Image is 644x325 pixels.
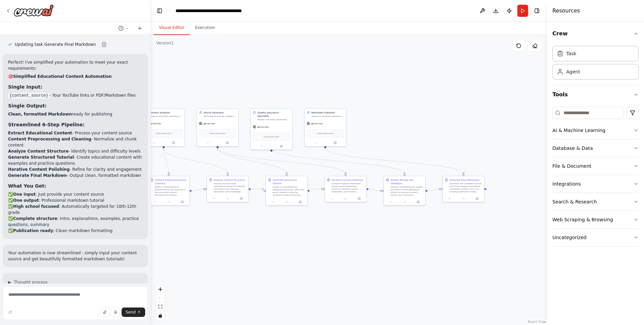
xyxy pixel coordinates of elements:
[552,193,639,210] button: Search & Research
[8,172,142,178] li: - Output clean, formatted markdown
[311,111,344,114] div: Markdown Publisher
[442,176,484,202] div: Generate Final MarkdownTransform the validated tutorial into clean, properly formatted markdown c...
[304,108,346,147] div: Markdown PublisherTransform finalized educational tutorials into clean, professionally formatted ...
[5,307,15,317] button: Improve this prompt
[552,85,639,104] button: Tools
[331,182,364,193] div: Conduct multiple refinement passes on the generated tutorial to enhance clarity, readability, and...
[8,112,72,117] strong: Clean, formatted Markdown
[552,43,639,85] div: Crew
[192,187,205,192] g: Edge from 05326030-bbba-499a-b334-ebf885e353fe to 7946f0bd-0550-460f-a190-d87876ec0763
[318,132,333,135] span: Drop tools here
[331,178,363,182] div: Iterative Content Polishing
[8,149,68,154] strong: Analyze Content Structure
[13,216,57,221] strong: Complete structure
[8,280,47,285] button: ▶Thought process
[156,40,174,46] div: Version 1
[206,176,249,202] div: Analyze Content StructureAnalyze the extracted educational content to identify core topics, key l...
[100,307,109,317] button: Upload files
[162,148,170,174] g: Edge from 43db95af-1c04-40fd-9f25-ee243e2343f2 to 05326030-bbba-499a-b334-ebf885e353fe
[552,229,639,246] button: Uncategorized
[280,200,294,204] button: No output available
[116,24,132,32] button: Switch to previous chat
[368,187,382,192] g: Edge from 9f054138-bf35-4eab-899f-c11af01cd987 to 2cd981e0-682f-44c3-aaee-d738d6083d98
[552,145,593,152] div: Database & Data
[552,157,639,175] button: File & Document
[214,182,246,193] div: Analyze the extracted educational content to identify core topics, key learning objectives, and k...
[272,186,305,196] div: Create a comprehensive, engaging tutorial for 10th-12th grade students using the analyzed content...
[203,115,236,118] div: Generate structured, engaging educational tutorials from analyzed content, formatted for 10th-12t...
[552,216,613,223] div: Web Scraping & Browsing
[8,191,142,234] p: ✅ : Just provide your content source ✅ : Professional markdown tutorial ✅ : Automatically targete...
[552,211,639,228] button: Web Scraping & Browsing
[8,183,46,189] strong: What You Get:
[566,50,576,57] div: Task
[8,93,50,99] code: {content_source}
[126,310,136,315] span: Send
[8,84,42,90] strong: Single Input:
[8,154,142,166] li: - Create educational content with examples and practice questions
[150,115,182,118] div: Analyze extracted educational content to identify core topics, learning objectives, knowledge gap...
[265,176,308,206] div: Generate Structured TutorialCreate a comprehensive, engaging tutorial for 10th-12th grade student...
[324,148,465,174] g: Edge from 86acd67b-ee34-4cc8-a079-b0423f028954 to c7f95e9d-a0af-4644-8cca-6fced9dca075
[14,280,47,285] span: Thought process
[353,197,365,201] button: Open in side panel
[155,186,187,196] div: Perform comprehensive preprocessing and cleaning of the extracted content. Normalize formatting i...
[8,250,142,262] p: Your automation is now streamlined - simply input your content source and get beautifully formatt...
[552,7,580,15] h4: Resources
[154,21,190,35] button: Visual Editor
[552,234,586,241] div: Uncategorized
[449,182,482,193] div: Transform the validated tutorial into clean, properly formatted markdown content. Focus on creati...
[552,122,639,139] button: AI & Machine Learning
[8,111,142,117] li: ready for publishing
[8,155,74,160] strong: Generate Structured Tutorial
[8,173,67,178] strong: Generate Final Markdown
[397,200,412,204] button: No output available
[8,122,85,127] strong: Streamlined 6-Step Pipeline:
[235,197,247,201] button: Open in side panel
[257,111,290,118] div: Quality Assurance Specialist
[210,132,225,135] span: Drop tools here
[156,311,165,320] button: toggle interactivity
[8,73,142,79] h2: 🎯
[390,178,423,185] div: Quality Review and Validation
[162,148,229,174] g: Edge from 43db95af-1c04-40fd-9f25-ee243e2343f2 to 7946f0bd-0550-460f-a190-d87876ec0763
[339,197,353,201] button: No output available
[13,4,54,17] img: Logo
[122,307,145,317] button: Send
[427,187,441,192] g: Edge from 2cd981e0-682f-44c3-aaee-d738d6083d98 to c7f95e9d-a0af-4644-8cca-6fced9dca075
[156,132,171,135] span: Drop tools here
[203,122,215,125] span: gpt-4o-mini
[8,167,69,172] strong: Iterative Content Polishing
[552,163,591,169] div: File & Document
[8,137,91,141] strong: Content Preprocessing and Cleaning
[150,111,182,114] div: Content Analyzer
[156,285,165,320] div: React Flow controls
[13,228,53,233] strong: Publication ready
[8,148,142,154] li: - Identify topics and difficulty levels
[257,118,290,121] div: Review and refine generated tutorials to ensure accuracy, clarity, curriculum alignment, and appr...
[216,148,288,174] g: Edge from 17de2991-44f5-4bc1-a05b-2192154da1ad to 47be48b2-9422-4789-9e8d-c53b421c0bae
[8,280,11,285] span: ▶
[203,111,236,114] div: Article Generator
[449,178,479,182] div: Generate Final Markdown
[216,148,347,174] g: Edge from 17de2991-44f5-4bc1-a05b-2192154da1ad to 9f054138-bf35-4eab-899f-c11af01cd987
[156,285,165,294] button: zoom in
[272,144,291,148] button: Open in side panel
[13,204,59,209] strong: High school focused
[134,24,145,32] button: Start a new chat
[149,122,161,125] span: gpt-4o-mini
[383,176,425,206] div: Quality Review and ValidationConduct comprehensive quality assurance on the generated tutorial to...
[552,139,639,157] button: Database & Data
[528,320,546,324] a: React Flow attribution
[552,104,639,252] div: Tools
[250,108,292,150] div: Quality Assurance SpecialistReview and refine generated tutorials to ensure accuracy, clarity, cu...
[532,6,542,15] button: Hide right sidebar
[390,186,423,196] div: Conduct comprehensive quality assurance on the generated tutorial to ensure accuracy, clarity, an...
[111,307,120,317] button: Click to speak your automation idea
[294,200,306,204] button: Open in side panel
[311,122,323,125] span: gpt-4o-mini
[175,7,251,14] nav: breadcrumb
[214,178,245,182] div: Analyze Content Structure
[190,21,220,35] button: Execution
[272,178,305,185] div: Generate Structured Tutorial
